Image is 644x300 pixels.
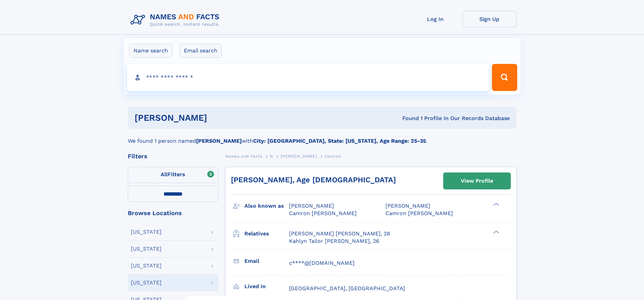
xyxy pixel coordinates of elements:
a: Names and Facts [225,152,262,160]
div: [US_STATE] [131,280,162,285]
a: View Profile [444,173,510,189]
label: Email search [180,44,222,58]
div: [US_STATE] [131,229,162,235]
a: Log In [408,11,462,27]
a: [PERSON_NAME] [281,152,317,160]
span: [GEOGRAPHIC_DATA], [GEOGRAPHIC_DATA] [289,285,405,292]
b: [PERSON_NAME] [196,138,242,144]
div: [US_STATE] [131,246,162,252]
a: Kahlyn Tailor [PERSON_NAME], 26 [289,237,379,245]
span: Camron [325,154,341,159]
a: [PERSON_NAME] [PERSON_NAME], 28 [289,230,390,237]
b: City: [GEOGRAPHIC_DATA], State: [US_STATE], Age Range: 25-35 [253,138,426,144]
img: Logo Names and Facts [128,11,225,29]
div: [US_STATE] [131,263,162,269]
label: Name search [129,44,172,58]
div: Browse Locations [128,210,218,216]
a: [PERSON_NAME], Age [DEMOGRAPHIC_DATA] [231,176,396,184]
div: View Profile [461,173,493,189]
h3: Lived in [244,281,289,292]
span: Camron [PERSON_NAME] [289,210,357,216]
span: All [161,171,168,178]
div: We found 1 person named with . [128,129,517,145]
div: Filters [128,153,218,159]
h3: Email [244,255,289,267]
span: [PERSON_NAME] [385,203,430,209]
div: Found 1 Profile In Our Records Database [305,115,510,122]
button: Search Button [492,64,517,91]
div: ❯ [492,202,500,207]
h1: [PERSON_NAME] [135,114,305,122]
span: [PERSON_NAME] [289,203,334,209]
input: search input [127,64,489,91]
label: Filters [128,167,218,183]
span: Camron [PERSON_NAME] [385,210,453,216]
span: N [270,154,273,159]
h3: Relatives [244,228,289,239]
a: Sign Up [462,11,517,27]
div: ❯ [492,230,500,234]
span: [PERSON_NAME] [281,154,317,159]
a: N [270,152,273,160]
h3: Also known as [244,200,289,212]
